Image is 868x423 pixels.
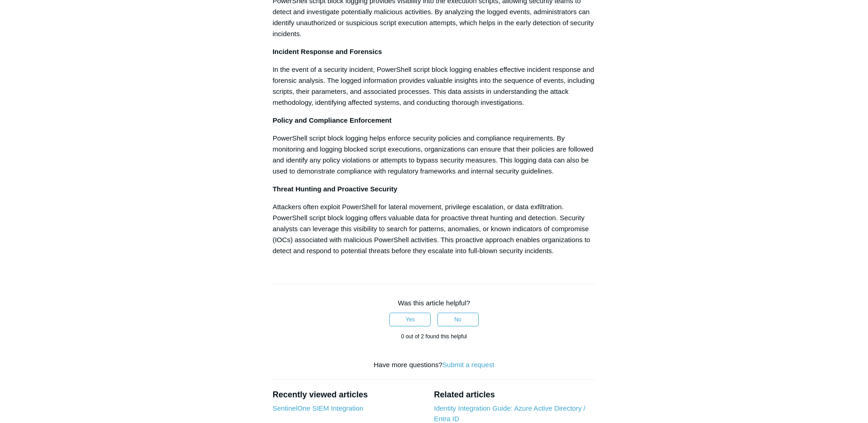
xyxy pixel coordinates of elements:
div: Have more questions? [273,360,596,370]
strong: Policy and Compliance Enforcement [273,116,392,124]
button: This article was helpful [389,313,431,326]
strong: Incident Response and Forensics [273,48,382,55]
a: Identity Integration Guide: Azure Active Directory / Entra ID [434,404,585,423]
a: SentinelOne SIEM Integration [273,404,363,412]
span: Was this article helpful? [398,299,470,307]
p: PowerShell script block logging helps enforce security policies and compliance requirements. By m... [273,133,596,177]
span: 0 out of 2 found this helpful [401,333,467,340]
strong: Threat Hunting and Proactive Security [273,185,398,193]
h2: Related articles [434,389,595,401]
a: Submit a request [442,361,494,369]
p: In the event of a security incident, PowerShell script block logging enables effective incident r... [273,64,596,108]
button: This article was not helpful [437,313,479,326]
p: Attackers often exploit PowerShell for lateral movement, privilege escalation, or data exfiltrati... [273,201,596,256]
h2: Recently viewed articles [273,389,425,401]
